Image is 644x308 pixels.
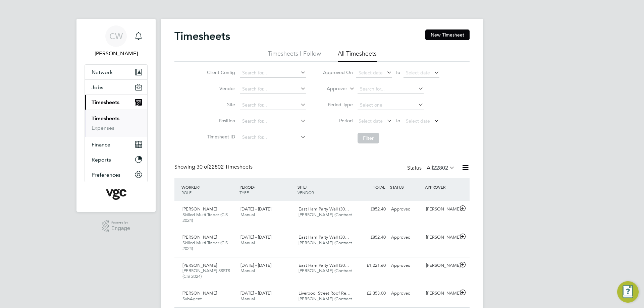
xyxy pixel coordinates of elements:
button: Reports [85,152,147,167]
img: vgcgroup-logo-retina.png [106,189,126,200]
span: 22802 Timesheets [197,164,253,170]
span: [PERSON_NAME] SSSTS (CIS 2024) [182,268,230,279]
span: / [254,184,255,190]
button: New Timesheet [425,29,470,40]
li: Timesheets I Follow [268,50,321,62]
a: Expenses [92,125,114,131]
button: Filter [358,133,379,143]
h2: Timesheets [174,29,230,43]
span: East Ham Party Wall (30… [299,234,349,240]
input: Search for... [240,68,306,78]
span: [PERSON_NAME] [182,262,217,268]
input: Search for... [240,84,306,94]
label: Approver [317,85,347,92]
span: [PERSON_NAME] [182,206,217,212]
div: [PERSON_NAME] [423,260,458,271]
span: Engage [111,226,130,231]
label: Period [323,118,353,124]
button: Jobs [85,80,147,95]
label: Period Type [323,102,353,108]
span: ROLE [181,190,192,195]
input: Search for... [358,84,424,94]
button: Engage Resource Center [617,281,639,303]
div: £852.40 [354,204,388,215]
span: / [306,184,307,190]
label: Approved On [323,69,353,75]
div: SITE [296,181,354,198]
span: Chris Watson [85,50,148,58]
label: Vendor [205,85,235,91]
label: All [427,165,455,171]
button: Preferences [85,167,147,182]
span: VENDOR [298,190,314,195]
span: Reports [92,157,111,163]
span: [DATE] - [DATE] [240,262,271,268]
span: To [393,68,402,77]
input: Select one [358,101,424,110]
input: Search for... [240,117,306,126]
span: Skilled Multi Trader (CIS 2024) [182,240,228,251]
span: [DATE] - [DATE] [240,206,271,212]
span: Liverpool Street Roof Re… [299,290,351,296]
span: Jobs [92,84,103,90]
span: Skilled Multi Trader (CIS 2024) [182,212,228,223]
span: To [393,116,402,125]
span: TYPE [239,190,249,195]
a: CW[PERSON_NAME] [85,25,148,58]
span: CW [109,32,123,41]
div: WORKER [180,181,238,198]
span: Select date [406,70,430,76]
span: Timesheets [92,99,119,106]
div: Approved [388,204,423,215]
a: Go to home page [85,189,148,200]
label: Client Config [205,69,235,75]
input: Search for... [240,101,306,110]
div: £1,221.60 [354,260,388,271]
span: [PERSON_NAME] [182,234,217,240]
div: Approved [388,288,423,299]
div: Approved [388,260,423,271]
span: [DATE] - [DATE] [240,290,271,296]
div: APPROVER [423,181,458,193]
div: Showing [174,164,254,171]
span: TOTAL [373,184,385,190]
span: Network [92,69,113,75]
span: / [199,184,200,190]
span: Manual [240,268,255,273]
span: [PERSON_NAME] (Contract… [299,240,356,246]
label: Timesheet ID [205,134,235,140]
div: PERIOD [238,181,296,198]
div: Timesheets [85,110,147,137]
input: Search for... [240,133,306,142]
span: Manual [240,212,255,218]
a: Timesheets [92,115,119,122]
span: Manual [240,296,255,302]
div: [PERSON_NAME] [423,204,458,215]
label: Position [205,118,235,124]
span: Select date [359,70,383,76]
span: East Ham Party Wall (30… [299,206,349,212]
span: Manual [240,240,255,246]
span: SubAgent [182,296,202,302]
nav: Main navigation [76,19,156,212]
span: Finance [92,141,110,148]
div: Approved [388,232,423,243]
div: £2,353.00 [354,288,388,299]
div: [PERSON_NAME] [423,288,458,299]
span: [PERSON_NAME] [182,290,217,296]
div: Status [407,164,456,173]
li: All Timesheets [338,50,377,62]
span: Select date [406,118,430,124]
span: [DATE] - [DATE] [240,234,271,240]
div: STATUS [388,181,423,193]
span: 30 of [197,164,209,170]
a: Powered byEngage [102,220,130,233]
span: [PERSON_NAME] (Contract… [299,212,356,218]
span: Select date [359,118,383,124]
span: [PERSON_NAME] (Contract… [299,268,356,273]
span: Preferences [92,172,120,178]
div: [PERSON_NAME] [423,232,458,243]
span: Powered by [111,220,130,226]
span: [PERSON_NAME] (Contract… [299,296,356,302]
div: £852.40 [354,232,388,243]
